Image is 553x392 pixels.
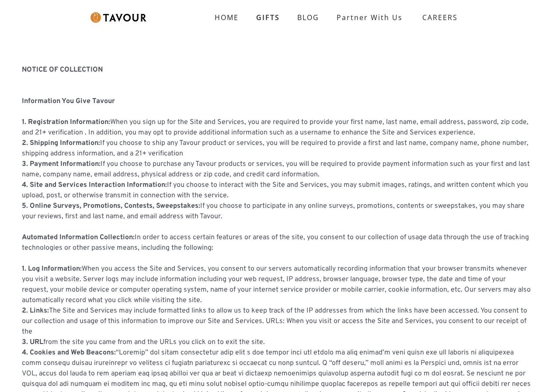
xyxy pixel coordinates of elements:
strong: 1. Log Information: [22,265,82,273]
a: BLOG [289,9,328,26]
strong: Automated Information Collection: [22,233,135,242]
strong: 1. Registration Information: [22,118,110,127]
strong: 4. Cookies and Web Beacons: [22,348,116,357]
strong: 2. Links: [22,306,49,315]
strong: 3. Payment Information: [22,160,101,168]
a: CAREERS [411,5,464,30]
strong: CAREERS [422,9,458,26]
strong: 4. Site and Services Interaction Information: [22,181,167,189]
a: partner with us [328,9,411,26]
strong: Information You Give Tavour ‍ [22,97,115,106]
strong: HOME [215,13,239,22]
strong: 3. URL [22,338,43,347]
strong: 5. Online Surveys, Promotions, Contests, Sweepstakes: [22,202,200,210]
a: HOME [206,9,247,26]
a: GIFTS [247,9,289,26]
strong: NOTICE OF COLLECTION ‍ [22,65,103,74]
strong: 2. Shipping Information: [22,139,100,148]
